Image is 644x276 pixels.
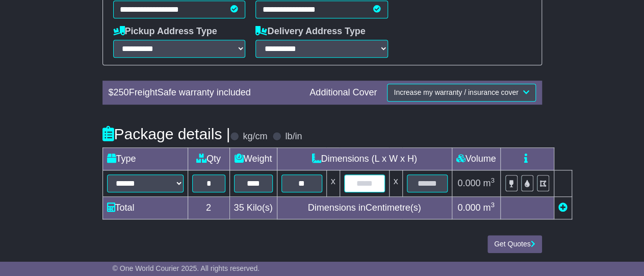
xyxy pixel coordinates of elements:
label: Pickup Address Type [113,26,217,37]
td: x [326,170,340,197]
span: 0.000 [457,178,480,188]
sup: 3 [491,201,495,209]
label: kg/cm [243,131,267,142]
div: $ FreightSafe warranty included [104,87,305,98]
td: Qty [188,148,229,170]
td: Type [102,148,188,170]
td: x [389,170,402,197]
td: Volume [452,148,500,170]
span: m [483,203,495,213]
button: Increase my warranty / insurance cover [387,84,535,102]
label: lb/in [285,131,302,142]
td: Dimensions (L x W x H) [277,148,452,170]
label: Delivery Address Type [255,26,365,37]
h4: Package details | [102,126,230,142]
span: © One World Courier 2025. All rights reserved. [113,264,260,272]
span: m [483,178,495,188]
div: Additional Cover [304,87,382,98]
sup: 3 [491,177,495,184]
span: Increase my warranty / insurance cover [394,88,518,96]
button: Get Quotes [487,235,542,253]
td: Weight [229,148,277,170]
td: 2 [188,197,229,219]
td: Total [102,197,188,219]
td: Kilo(s) [229,197,277,219]
a: Add new item [558,203,568,213]
span: 250 [114,87,129,97]
td: Dimensions in Centimetre(s) [277,197,452,219]
span: 0.000 [457,203,480,213]
span: 35 [234,203,244,213]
